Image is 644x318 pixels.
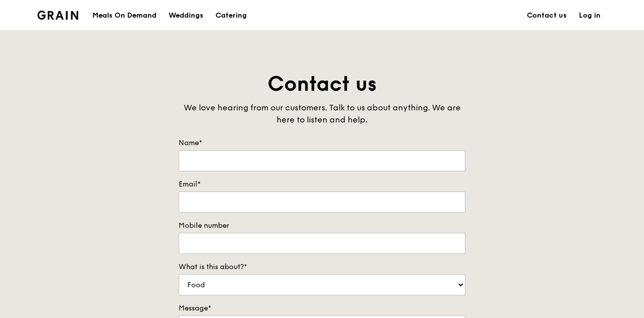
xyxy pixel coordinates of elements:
h1: Contact us [179,71,465,98]
label: What is this about?* [179,262,465,272]
div: Meals On Demand [92,1,156,31]
a: Catering [209,1,253,31]
div: Catering [216,1,247,31]
div: We love hearing from our customers. Talk to us about anything. We are here to listen and help. [179,102,465,126]
img: Grain [37,11,78,20]
label: Email* [179,179,465,189]
label: Mobile number [179,221,465,231]
div: Weddings [169,1,203,31]
a: Log in [573,1,607,31]
a: Contact us [521,1,573,31]
label: Message* [179,303,465,313]
label: Name* [179,138,465,148]
a: Weddings [163,1,209,31]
